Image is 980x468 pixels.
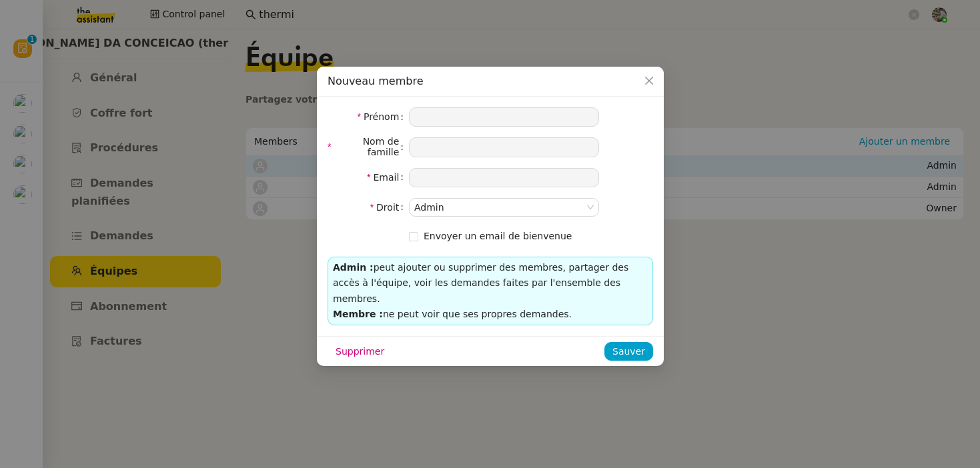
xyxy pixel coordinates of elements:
label: Email [366,168,408,187]
span: peut ajouter ou supprimer des membres, partager des accès à l'équipe, voir les demandes faites pa... [333,262,628,304]
label: Droit [370,198,408,217]
button: Sauver [604,342,653,361]
button: Close [634,67,664,96]
strong: Admin : [333,262,374,273]
span: Sauver [612,344,645,359]
span: ne peut voir que ses propres demandes. [382,309,571,319]
button: Supprimer [328,342,392,361]
nz-select-item: Admin [414,199,594,216]
span: Nouveau membre [328,75,423,87]
label: Prénom [357,107,409,126]
strong: Membre : [333,309,383,319]
label: Nom de famille [328,137,409,156]
span: Supprimer [336,344,384,359]
span: Envoyer un email de bienvenue [424,231,572,241]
